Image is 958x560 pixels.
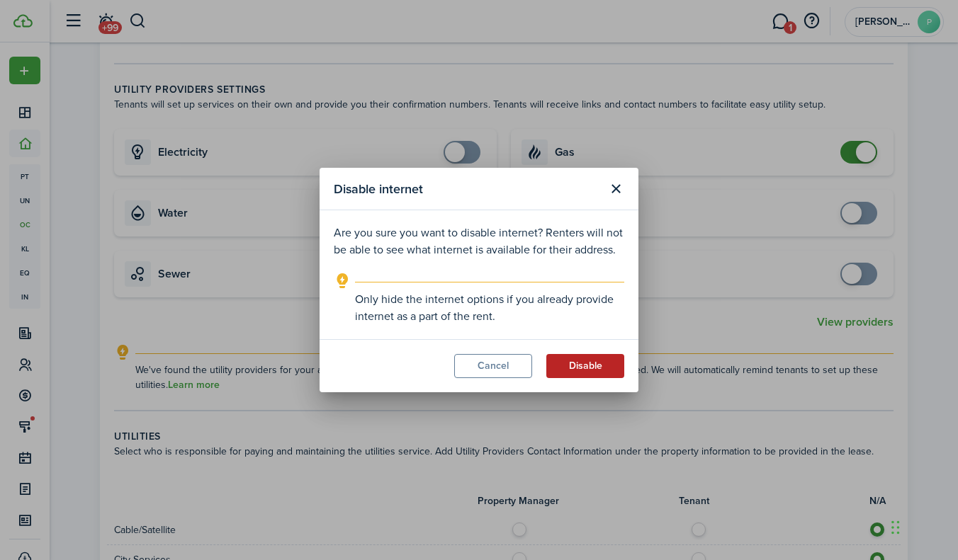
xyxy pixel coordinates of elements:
modal-title: Disable internet [334,175,600,202]
iframe: Chat Widget [887,492,958,560]
explanation-description: Only hide the internet options if you already provide internet as a part of the rent. [355,291,624,325]
button: Disable [546,354,624,378]
button: Close modal [604,177,628,201]
i: outline [334,273,351,290]
button: Cancel [454,354,532,378]
div: Drag [891,506,900,549]
p: Are you sure you want to disable internet? Renters will not be able to see what internet is avail... [334,224,624,258]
